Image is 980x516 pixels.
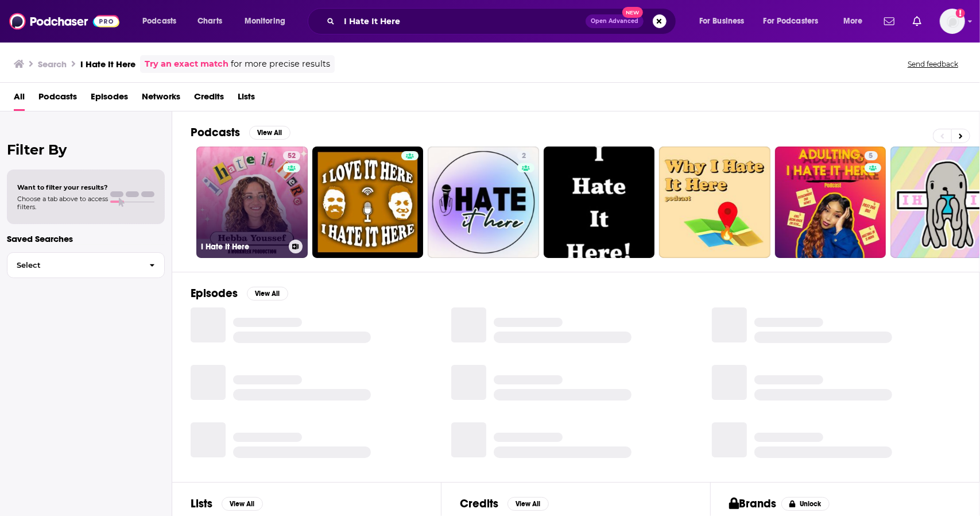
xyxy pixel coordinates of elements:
span: Open Advanced [591,18,638,24]
a: Charts [190,12,229,30]
span: More [843,13,863,29]
button: View All [222,497,263,511]
a: Show notifications dropdown [908,11,926,31]
button: View All [508,497,549,511]
h2: Credits [460,496,498,511]
a: EpisodesView All [191,286,288,301]
button: View All [249,126,290,140]
a: ListsView All [191,496,263,511]
span: Charts [197,13,222,29]
a: 2 [517,151,530,160]
h3: I Hate It Here [201,242,284,252]
input: Search podcasts, credits, & more... [339,12,586,30]
a: Lists [238,87,255,111]
button: open menu [691,12,759,30]
span: Podcasts [142,13,176,29]
h3: I Hate It Here [80,59,135,70]
a: 52I Hate It Here [196,147,308,258]
span: 52 [288,151,296,162]
div: Search podcasts, credits, & more... [319,8,687,34]
button: open menu [756,12,835,30]
img: User Profile [940,9,965,34]
h3: Search [38,59,67,70]
a: Podcasts [38,87,77,111]
a: 5 [865,151,878,160]
a: 5 [775,147,886,258]
button: Unlock [781,497,830,511]
a: Try an exact match [145,57,228,71]
span: Logged in as CaveHenricks [940,9,965,34]
button: View All [247,287,288,301]
a: Networks [142,87,180,111]
button: open menu [835,12,877,30]
button: Show profile menu [940,9,965,34]
img: Podchaser - Follow, Share and Rate Podcasts [9,10,119,32]
button: Send feedback [904,59,962,69]
a: Episodes [91,87,128,111]
span: New [622,7,643,18]
span: For Podcasters [764,13,819,29]
a: PodcastsView All [191,125,290,140]
a: Show notifications dropdown [880,11,899,31]
h2: Brands [729,496,777,511]
span: for more precise results [231,57,330,71]
span: 2 [522,151,526,162]
button: Open AdvancedNew [586,14,644,28]
span: Select [7,261,140,269]
a: CreditsView All [460,496,549,511]
button: open menu [237,12,300,30]
h2: Episodes [191,286,238,301]
a: 52 [283,151,300,160]
a: All [14,87,25,111]
h2: Lists [191,496,212,511]
h2: Podcasts [191,125,240,140]
h2: Filter By [7,141,165,158]
span: Monitoring [245,13,285,29]
span: 5 [869,151,873,162]
button: open menu [134,12,191,30]
a: 2 [428,147,539,258]
button: Select [7,252,165,278]
span: Want to filter your results? [17,183,108,191]
a: Credits [194,87,224,111]
span: Choose a tab above to access filters. [17,195,108,211]
p: Saved Searches [7,233,165,244]
svg: Add a profile image [956,9,965,18]
span: For Business [699,13,745,29]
